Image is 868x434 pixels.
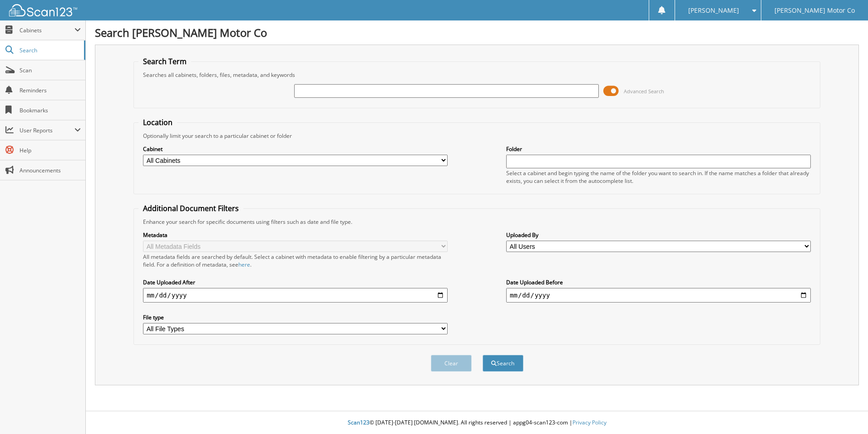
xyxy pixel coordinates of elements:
[138,218,815,226] div: Enhance your search for specific documents using filters such as date and file type.
[138,71,815,79] div: Searches all cabinets, folders, files, metadata, and keywords
[20,46,79,54] span: Search
[348,419,370,426] span: Scan123
[143,145,448,153] label: Cabinet
[95,25,859,40] h1: Search [PERSON_NAME] Motor Co
[138,132,815,140] div: Optionally limit your search to a particular cabinet or folder
[688,8,739,13] span: [PERSON_NAME]
[20,167,81,174] span: Announcements
[138,203,243,213] legend: Additional Document Filters
[143,313,448,321] label: File type
[506,169,811,185] div: Select a cabinet and begin typing the name of the folder you want to search in. If the name match...
[138,117,177,127] legend: Location
[20,26,74,34] span: Cabinets
[20,106,81,114] span: Bookmarks
[86,412,868,434] div: © [DATE]-[DATE] [DOMAIN_NAME]. All rights reserved | appg04-scan123-com |
[20,126,74,134] span: User Reports
[506,231,811,239] label: Uploaded By
[572,419,607,426] a: Privacy Policy
[506,278,811,286] label: Date Uploaded Before
[774,8,855,13] span: [PERSON_NAME] Motor Co
[143,231,448,239] label: Metadata
[143,253,448,268] div: All metadata fields are searched by default. Select a cabinet with metadata to enable filtering b...
[483,355,523,372] button: Search
[823,390,868,434] iframe: Chat Widget
[143,288,448,303] input: start
[431,355,472,372] button: Clear
[624,88,664,95] span: Advanced Search
[138,56,191,66] legend: Search Term
[506,145,811,153] label: Folder
[506,288,811,303] input: end
[20,146,81,154] span: Help
[143,278,448,286] label: Date Uploaded After
[20,86,81,94] span: Reminders
[20,66,81,74] span: Scan
[238,261,250,268] a: here
[9,4,77,16] img: scan123-logo-white.svg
